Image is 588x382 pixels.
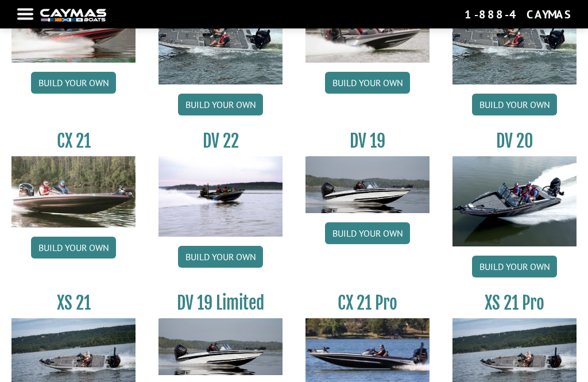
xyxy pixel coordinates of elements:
img: DV22_original_motor_cropped_for_caymas_connect.jpg [158,157,283,237]
img: dv-19-ban_from_website_for_caymas_connect.png [158,319,283,376]
a: Build your own [178,246,263,268]
h3: DV 22 [158,131,283,152]
img: white-logo-c9c8dbefe5ff5ceceb0f0178aa75bf4bb51f6bca0971e226c86eb53dfe498488.png [40,9,106,21]
a: Build your own [31,72,116,94]
h3: DV 19 Limited [158,293,283,314]
h3: DV 20 [452,131,577,152]
a: Build your own [472,256,557,278]
a: Build your own [325,223,410,245]
h3: CX 21 [11,131,136,152]
h3: XS 21 [11,293,136,314]
img: CX21_thumb.jpg [11,157,136,228]
img: dv-19-ban_from_website_for_caymas_connect.png [305,157,430,214]
img: DV_20_from_website_for_caymas_connect.png [452,157,577,247]
div: 1-888-4CAYMAS [465,7,571,22]
h3: XS 21 Pro [452,293,577,314]
a: Build your own [472,94,557,116]
a: Build your own [325,72,410,94]
h3: DV 19 [305,131,430,152]
h3: CX 21 Pro [305,293,430,314]
a: Build your own [31,237,116,259]
a: Build your own [178,94,263,116]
